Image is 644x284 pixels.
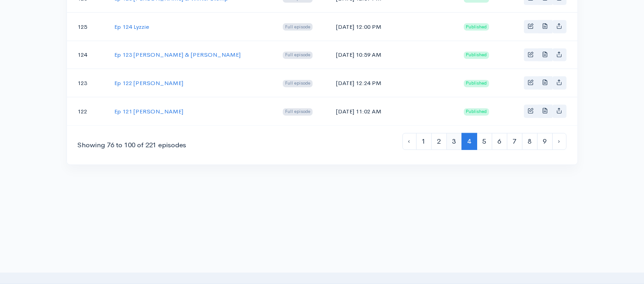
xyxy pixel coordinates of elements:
a: Ep 121 [PERSON_NAME] [114,107,183,115]
a: 1 [416,133,432,150]
span: Published [464,52,490,59]
td: [DATE] 10:59 AM [329,41,457,69]
a: Ep 122 [PERSON_NAME] [114,79,183,87]
a: 9 [537,133,553,150]
a: Ep 123 [PERSON_NAME] & [PERSON_NAME] [114,51,241,59]
div: Basic example [524,105,567,118]
td: 125 [67,12,107,41]
div: Basic example [524,48,567,62]
td: 123 [67,69,107,97]
a: 2 [431,133,447,150]
a: 5 [477,133,492,150]
a: 3 [446,133,462,150]
td: [DATE] 11:02 AM [329,97,457,125]
a: 7 [507,133,523,150]
div: Showing 76 to 100 of 221 episodes [78,140,187,150]
a: Ep 124 Lyzzie [114,23,149,31]
a: Next » [552,133,567,150]
div: Basic example [524,76,567,90]
a: 8 [522,133,538,150]
td: 124 [67,41,107,69]
span: Published [464,108,490,116]
a: « Previous [402,133,417,150]
span: Full episode [283,23,313,31]
span: Full episode [283,52,313,59]
a: 6 [492,133,507,150]
span: Full episode [283,80,313,87]
span: Published [464,80,490,87]
span: Published [464,23,490,31]
td: [DATE] 12:24 PM [329,69,457,97]
td: [DATE] 12:00 PM [329,12,457,41]
span: Full episode [283,108,313,116]
div: Basic example [524,20,567,33]
td: 122 [67,97,107,125]
span: 4 [462,133,477,150]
